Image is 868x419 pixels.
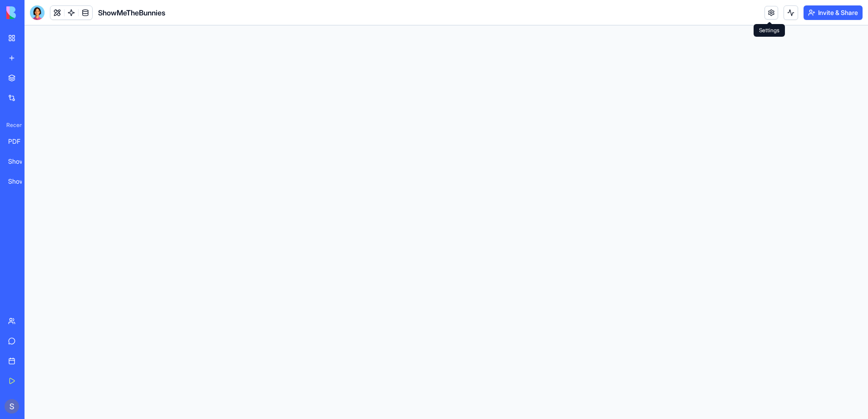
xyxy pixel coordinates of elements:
div: ShowMeTheBunnies [8,177,34,186]
a: ShowMeTheBunnies [3,172,39,190]
a: PDF Viewer [3,132,39,151]
div: ShowMeTheBunnies [8,157,34,166]
button: Invite & Share [804,5,863,20]
img: logo [6,6,63,19]
div: PDF Viewer [8,137,34,146]
div: Settings [754,24,785,37]
img: ACg8ocJg4p_dPqjhSL03u1SIVTGQdpy5AIiJU7nt3TQW-L-gyDNKzg=s96-c [5,399,19,414]
span: Recent [3,122,22,129]
span: ShowMeTheBunnies [98,7,165,18]
a: ShowMeTheBunnies [3,152,39,171]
